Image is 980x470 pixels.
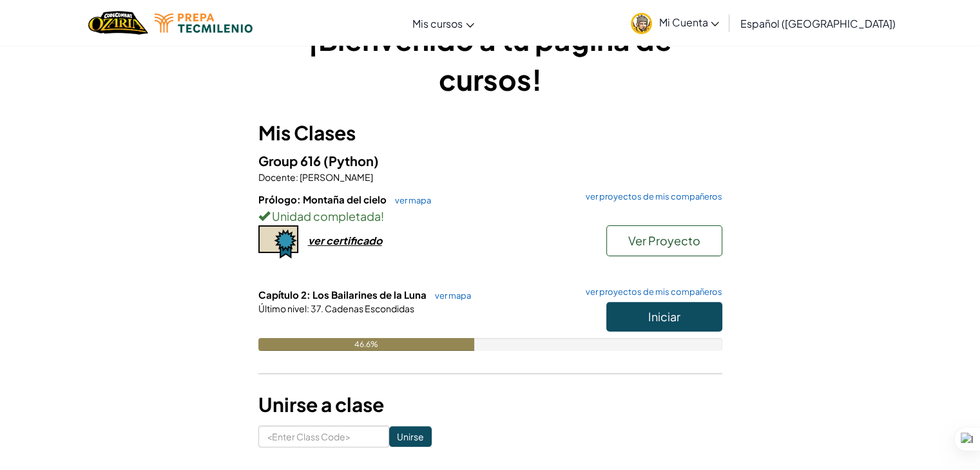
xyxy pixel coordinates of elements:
[258,225,298,259] img: certificate-icon.png
[606,302,722,332] button: Iniciar
[88,10,148,36] a: Ozaria by CodeCombat logo
[740,17,895,30] span: Español ([GEOGRAPHIC_DATA])
[658,15,719,29] span: Mi Cuenta
[258,288,428,301] span: Capítulo 2: Los Bailarines de la Luna
[733,6,901,41] a: Español ([GEOGRAPHIC_DATA])
[88,10,148,36] img: Home
[258,19,722,99] h1: ¡Bienvenido a tu página de cursos!
[406,6,481,41] a: Mis cursos
[624,3,725,43] a: Mi Cuenta
[389,195,431,205] a: ver mapa
[309,303,323,314] span: 37.
[258,234,382,247] a: ver certificado
[579,288,722,296] a: ver proyectos de mis compañeros
[258,303,307,314] span: Último nivel
[606,225,722,256] button: Ver Proyecto
[428,290,471,301] a: ver mapa
[412,17,463,30] span: Mis cursos
[258,390,722,419] h3: Unirse a clase
[307,303,309,314] span: :
[308,234,382,247] div: ver certificado
[323,153,379,169] span: (Python)
[258,118,722,147] h3: Mis Clases
[381,209,384,223] span: !
[258,338,475,351] div: 46.6%
[631,13,652,34] img: avatar
[298,171,373,183] span: [PERSON_NAME]
[648,309,680,324] span: Iniciar
[323,303,414,314] span: Cadenas Escondidas
[155,14,253,33] img: Tecmilenio logo
[258,193,389,205] span: Prólogo: Montaña del cielo
[628,233,700,248] span: Ver Proyecto
[270,209,381,223] span: Unidad completada
[389,426,432,447] input: Unirse
[258,426,389,447] input: <Enter Class Code>
[296,171,298,183] span: :
[258,171,296,183] span: Docente
[579,193,722,201] a: ver proyectos de mis compañeros
[258,153,323,169] span: Group 616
